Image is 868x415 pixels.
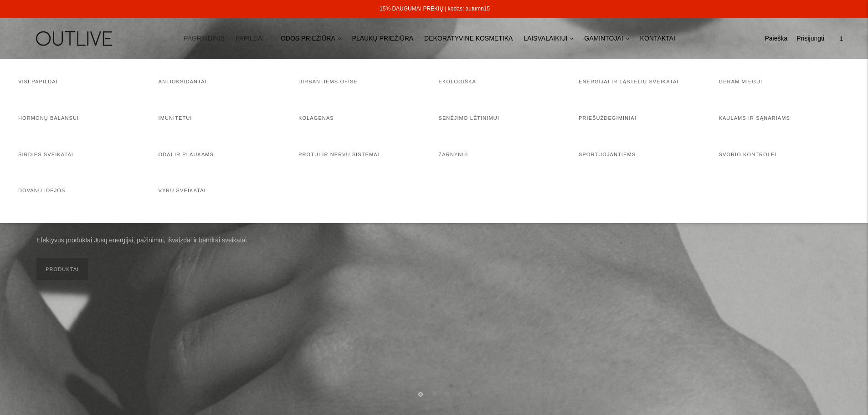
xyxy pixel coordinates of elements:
[584,29,629,49] a: GAMINTOJAI
[378,5,490,12] a: -15% DAUGUMAI PREKIŲ | kodas: autumn15
[352,29,414,49] a: PLAUKŲ PRIEŽIŪRA
[184,29,225,49] a: PAGRINDINIS
[835,32,848,45] span: 1
[236,29,270,49] a: PAPILDAI
[833,29,850,49] a: 1
[524,29,573,49] a: LAISVALAIKIUI
[765,29,787,49] a: Paieška
[796,29,824,49] a: Prisijungti
[424,29,513,49] a: DEKORATYVINĖ KOSMETIKA
[18,23,132,54] img: OUTLIVE
[640,29,675,49] a: KONTAKTAI
[281,29,341,49] a: ODOS PRIEŽIŪRA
